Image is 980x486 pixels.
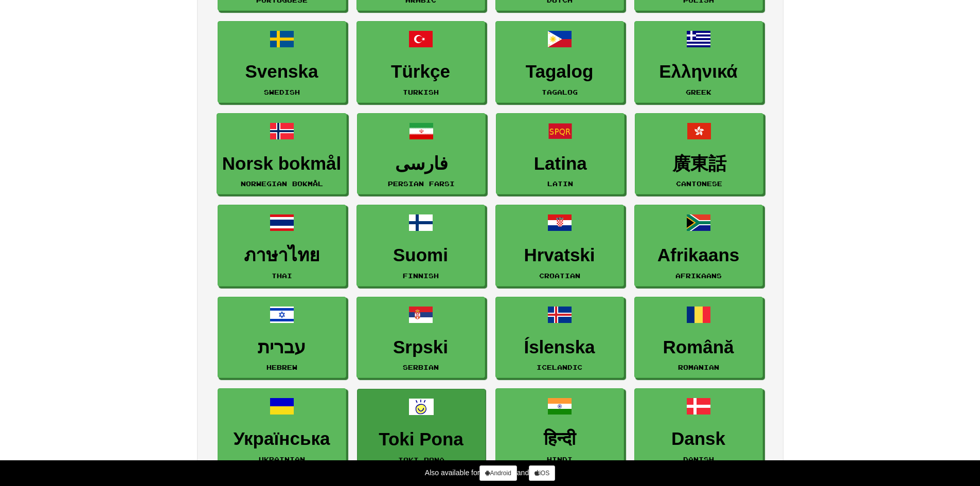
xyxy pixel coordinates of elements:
[218,21,346,103] a: SvenskaSwedish
[264,88,300,96] small: Swedish
[222,154,341,174] h3: Norsk bokmål
[218,297,346,379] a: עבריתHebrew
[501,429,618,449] h3: हिन्दी
[403,364,439,371] small: Serbian
[403,88,439,96] small: Turkish
[496,113,625,195] a: LatinaLatin
[640,429,757,449] h3: Dansk
[640,245,757,265] h3: Afrikaans
[634,21,763,103] a: ΕλληνικάGreek
[675,272,722,279] small: Afrikaans
[495,388,624,470] a: हिन्दीHindi
[357,205,485,286] a: SuomiFinnish
[357,297,485,379] a: SrpskiSerbian
[678,364,719,371] small: Romanian
[640,337,757,357] h3: Română
[634,388,763,470] a: DanskDanish
[502,154,619,174] h3: Latina
[501,62,618,82] h3: Tagalog
[683,456,714,463] small: Danish
[537,364,582,371] small: Icelandic
[398,456,444,463] small: Toki Pona
[676,180,722,187] small: Cantonese
[357,389,486,471] a: Toki PonaToki Pona
[266,364,297,371] small: Hebrew
[495,205,624,286] a: HrvatskiCroatian
[223,245,341,265] h3: ภาษาไทย
[634,205,763,286] a: AfrikaansAfrikaans
[634,297,763,379] a: RomânăRomanian
[217,113,347,195] a: Norsk bokmålNorwegian Bokmål
[479,465,516,481] a: Android
[501,337,618,357] h3: Íslenska
[547,180,573,187] small: Latin
[357,21,485,103] a: TürkçeTurkish
[495,21,624,103] a: TagalogTagalog
[218,205,346,286] a: ภาษาไทยThai
[223,429,341,449] h3: Українська
[403,272,439,279] small: Finnish
[547,456,573,463] small: Hindi
[362,245,479,265] h3: Suomi
[640,154,758,174] h3: 廣東話
[362,337,479,357] h3: Srpski
[259,456,305,463] small: Ukrainian
[363,429,480,449] h3: Toki Pona
[388,180,455,187] small: Persian Farsi
[495,297,624,379] a: ÍslenskaIcelandic
[539,272,580,279] small: Croatian
[357,113,486,195] a: فارسیPersian Farsi
[362,62,479,82] h3: Türkçe
[363,154,480,174] h3: فارسی
[241,180,323,187] small: Norwegian Bokmål
[529,465,555,481] a: iOS
[223,337,341,357] h3: עברית
[542,88,578,96] small: Tagalog
[223,62,341,82] h3: Svenska
[218,388,346,470] a: УкраїнськаUkrainian
[272,272,292,279] small: Thai
[501,245,618,265] h3: Hrvatski
[640,62,757,82] h3: Ελληνικά
[635,113,763,195] a: 廣東話Cantonese
[686,88,711,96] small: Greek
